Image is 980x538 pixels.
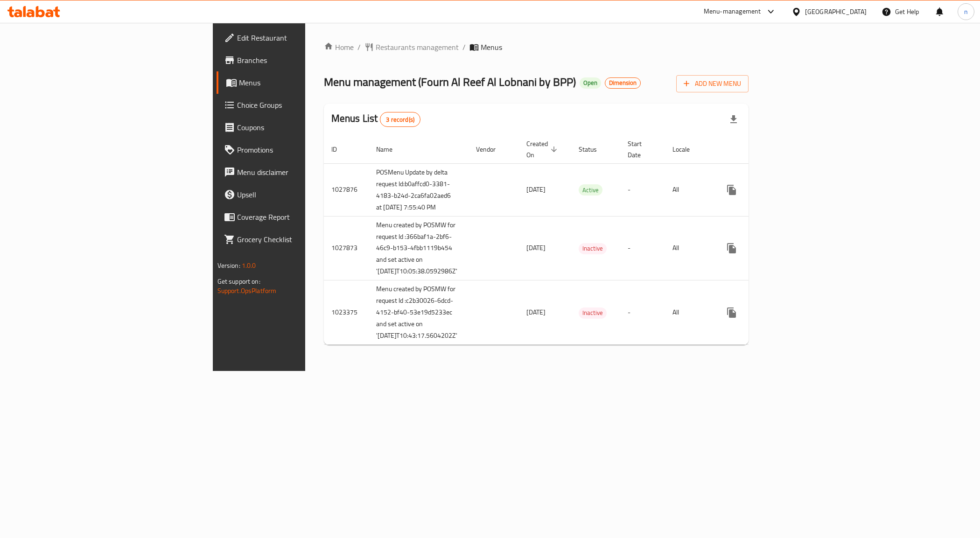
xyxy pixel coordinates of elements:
[376,42,459,53] span: Restaurants management
[217,259,240,272] span: Version:
[620,216,665,280] td: -
[743,179,765,201] button: Change Status
[217,27,377,49] a: Edit Restaurant
[217,183,377,206] a: Upsell
[580,77,601,89] div: Open
[239,77,369,88] span: Menus
[217,139,377,161] a: Promotions
[242,259,256,272] span: 1.0.0
[237,189,369,200] span: Upsell
[579,243,607,254] div: Inactive
[665,216,713,280] td: All
[237,122,369,133] span: Coupons
[526,183,546,196] span: [DATE]
[237,99,369,111] span: Choice Groups
[217,228,377,251] a: Grocery Checklist
[579,307,607,319] div: Inactive
[369,216,469,280] td: Menu created by POSMW for request Id :366baf1a-2bf6-46c9-b153-4fbb1119b454 and set active on '[DA...
[580,79,601,87] span: Open
[805,7,867,17] div: [GEOGRAPHIC_DATA]
[665,163,713,216] td: All
[369,280,469,345] td: Menu created by POSMW for request Id :c2b30026-6dcd-4152-bf40-53e19d5233ec and set active on '[DA...
[665,280,713,345] td: All
[721,179,743,201] button: more
[743,301,765,324] button: Change Status
[217,285,277,297] a: Support.OpsPlatform
[237,234,369,245] span: Grocery Checklist
[722,108,745,131] div: Export file
[376,144,405,155] span: Name
[331,112,420,127] h2: Menus List
[964,7,968,17] span: n
[672,144,702,155] span: Locale
[380,112,420,127] div: Total records count
[324,135,818,345] table: enhanced table
[620,163,665,216] td: -
[704,6,761,17] div: Menu-management
[579,144,609,155] span: Status
[721,301,743,324] button: more
[380,115,420,124] span: 3 record(s)
[369,163,469,216] td: POSMenu Update by delta request Id:b0affcd0-3381-4183-b24d-2ca6fa02aed6 at [DATE] 7:55:40 PM
[217,71,377,94] a: Menus
[462,42,466,53] li: /
[217,94,377,116] a: Choice Groups
[324,42,749,53] nav: breadcrumb
[217,116,377,139] a: Coupons
[237,144,369,155] span: Promotions
[237,167,369,178] span: Menu disclaimer
[481,42,502,53] span: Menus
[364,42,459,53] a: Restaurants management
[628,138,654,161] span: Start Date
[676,75,749,92] button: Add New Menu
[579,185,602,196] span: Active
[324,71,576,92] span: Menu management ( Fourn Al Reef Al Lobnani by BPP )
[217,275,260,287] span: Get support on:
[579,243,607,254] span: Inactive
[217,49,377,71] a: Branches
[331,144,349,155] span: ID
[684,78,741,90] span: Add New Menu
[476,144,508,155] span: Vendor
[713,135,818,164] th: Actions
[237,32,369,43] span: Edit Restaurant
[579,307,607,318] span: Inactive
[237,55,369,66] span: Branches
[237,211,369,223] span: Coverage Report
[743,237,765,259] button: Change Status
[526,138,560,161] span: Created On
[721,237,743,259] button: more
[217,206,377,228] a: Coverage Report
[526,306,546,318] span: [DATE]
[605,79,640,87] span: Dimension
[217,161,377,183] a: Menu disclaimer
[620,280,665,345] td: -
[526,242,546,254] span: [DATE]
